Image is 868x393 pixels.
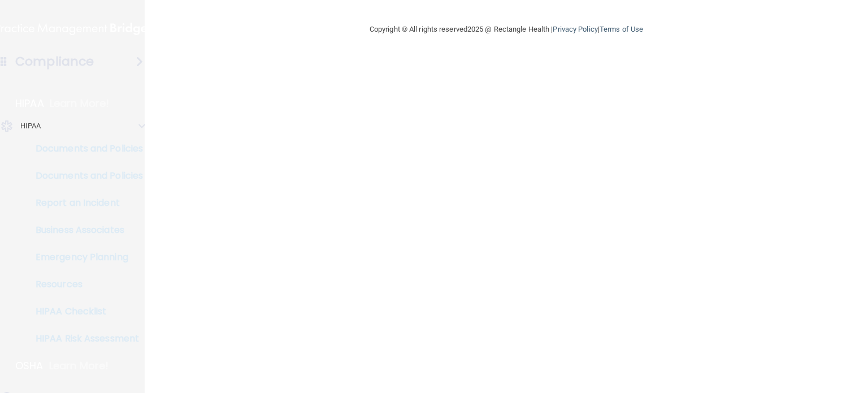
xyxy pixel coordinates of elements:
p: Business Associates [7,224,162,236]
p: Report an Incident [7,197,162,209]
p: OSHA [15,359,44,373]
a: Privacy Policy [553,25,597,33]
p: Resources [7,279,162,290]
p: Documents and Policies [7,143,162,154]
div: Copyright © All rights reserved 2025 @ Rectangle Health | | [300,11,713,47]
p: Emergency Planning [7,252,162,263]
a: Terms of Use [600,25,643,33]
p: Learn More! [49,359,109,373]
h4: Compliance [15,54,94,70]
p: Documents and Policies [7,170,162,182]
p: HIPAA [15,97,44,110]
p: Learn More! [50,97,110,110]
p: HIPAA Checklist [7,306,162,317]
p: HIPAA [20,119,41,133]
p: HIPAA Risk Assessment [7,333,162,344]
